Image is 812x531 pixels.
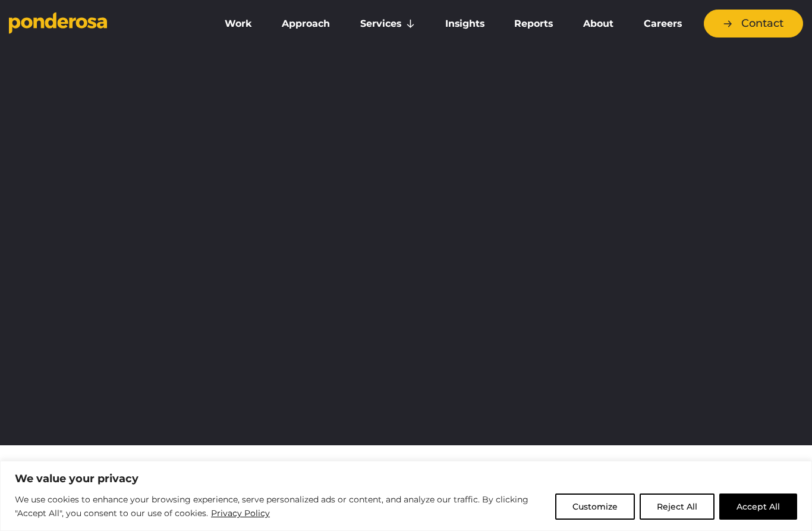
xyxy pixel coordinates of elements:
a: Insights [432,11,497,36]
a: Contact [704,10,803,38]
p: We use cookies to enhance your browsing experience, serve personalized ads or content, and analyz... [15,493,546,521]
a: Approach [269,11,343,36]
a: Privacy Policy [210,506,270,520]
button: Customize [555,493,635,520]
button: Reject All [640,493,715,520]
a: Go to homepage [9,12,194,36]
a: Careers [631,11,694,36]
a: About [571,11,627,36]
button: Accept All [719,493,797,520]
p: We value your privacy [15,471,797,486]
a: Work [212,11,265,36]
a: Services [348,11,428,36]
a: Reports [502,11,566,36]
